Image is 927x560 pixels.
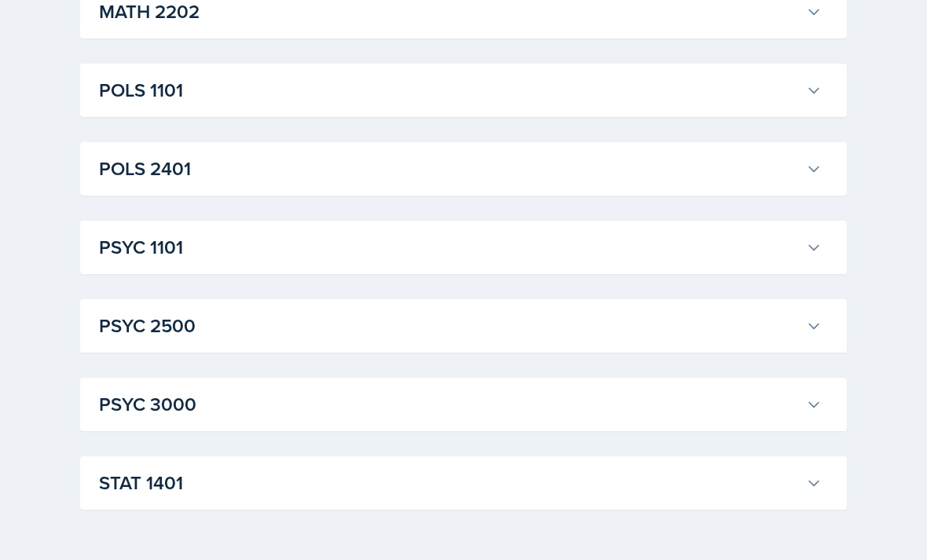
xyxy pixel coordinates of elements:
[96,387,825,422] button: PSYC 3000
[99,312,800,340] h3: PSYC 2500
[99,390,800,419] h3: PSYC 3000
[99,76,800,104] h3: POLS 1101
[99,155,800,183] h3: POLS 2401
[99,469,800,497] h3: STAT 1401
[96,309,825,343] button: PSYC 2500
[96,230,825,265] button: PSYC 1101
[96,73,825,108] button: POLS 1101
[99,233,800,262] h3: PSYC 1101
[96,466,825,500] button: STAT 1401
[96,152,825,186] button: POLS 2401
